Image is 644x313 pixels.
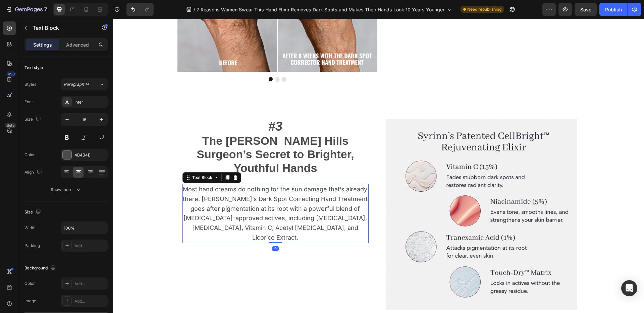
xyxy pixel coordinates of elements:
[24,243,40,249] div: Padding
[84,116,241,156] strong: The [PERSON_NAME] Hills Surgeon’s Secret to Brighter, Youthful Hands
[24,280,35,287] div: Color
[24,99,33,105] div: Font
[24,168,43,177] div: Align
[162,58,166,62] button: Dot
[169,58,173,62] button: Dot
[24,225,36,231] div: Width
[467,6,501,12] span: Need republishing
[5,123,16,128] div: Beta
[6,71,16,77] div: 450
[24,115,42,124] div: Size
[44,5,47,13] p: 7
[69,166,255,224] p: Most hand creams do nothing for the sun damage that’s already there. [PERSON_NAME]’s Dark Spot Co...
[3,3,50,16] button: 7
[194,6,195,13] span: /
[61,222,107,234] input: Auto
[113,19,644,313] iframe: Design area
[24,208,42,217] div: Size
[64,81,89,87] span: Paragraph 1*
[156,58,160,62] button: Dot
[33,41,52,48] p: Settings
[24,298,36,304] div: Image
[74,243,106,249] div: Add...
[74,281,106,287] div: Add...
[599,3,628,16] button: Publish
[70,101,255,114] p: #3
[580,7,591,12] span: Save
[197,6,444,13] span: 7 Reasons Women Swear This Hand Elixir Removes Dark Spots and Makes Their Hands Look 10 Years You...
[51,186,82,193] div: Show more
[621,280,637,296] div: Open Intercom Messenger
[74,298,106,304] div: Add...
[33,24,90,32] p: Text Block
[24,65,43,71] div: Text style
[24,81,36,87] div: Styles
[78,156,101,162] div: Text Block
[273,101,464,292] img: Syrinn_Ingredients_5.png
[74,99,106,105] div: Inter
[61,78,108,90] button: Paragraph 1*
[24,184,108,196] button: Show more
[126,3,154,16] div: Undo/Redo
[24,152,35,158] div: Color
[66,41,89,48] p: Advanced
[74,152,106,158] div: 4B4B4B
[575,3,597,16] button: Save
[159,227,166,233] div: 0
[605,6,622,13] div: Publish
[24,264,57,273] div: Background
